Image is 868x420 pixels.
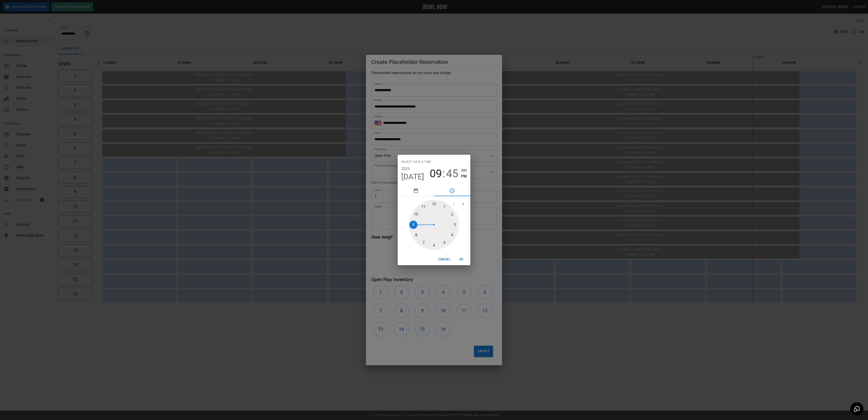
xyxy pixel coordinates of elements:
[442,167,445,180] span: :
[459,200,468,209] button: open next view
[446,167,458,180] button: 45
[454,255,469,264] button: OK
[436,255,452,264] button: Cancel
[430,167,442,180] button: 09
[461,173,467,179] button: PM
[434,185,470,196] button: pick time
[401,172,424,182] button: [DATE]
[398,185,434,196] button: pick date
[401,166,410,172] button: 2025
[401,158,431,166] span: Select date & time
[461,167,467,173] button: AM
